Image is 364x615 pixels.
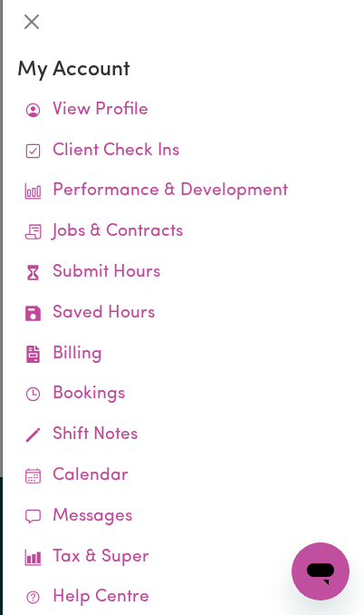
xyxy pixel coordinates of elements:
a: Shift Notes [17,415,350,456]
a: Performance & Development [17,171,350,212]
h3: My Account [17,58,350,83]
a: Saved Hours [17,294,350,335]
a: View Profile [17,91,350,132]
a: Messages [17,497,350,538]
a: Bookings [17,375,350,415]
a: Jobs & Contracts [17,212,350,253]
a: Client Check Ins [17,132,350,172]
a: Calendar [17,456,350,497]
a: Tax & Super [17,538,350,579]
a: Submit Hours [17,253,350,294]
a: Billing [17,335,350,376]
iframe: Button to launch messaging window [292,542,350,600]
